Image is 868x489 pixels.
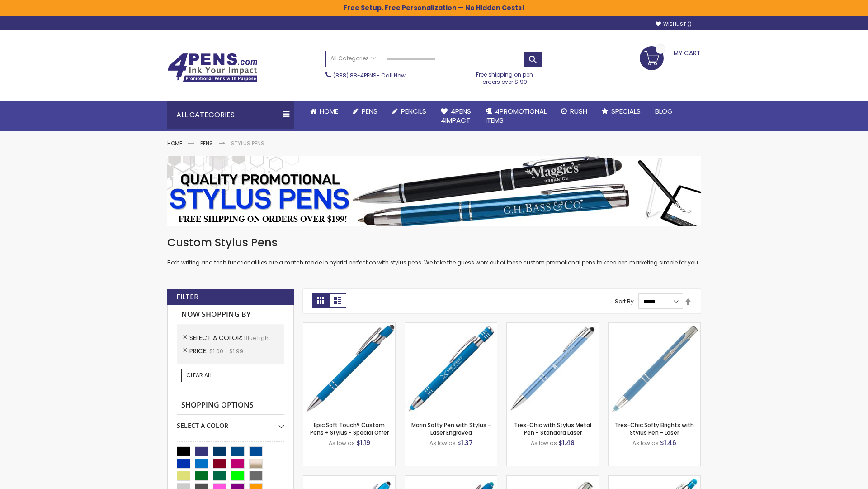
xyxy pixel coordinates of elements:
div: Select A Color [177,415,284,430]
a: All Categories [326,51,380,66]
span: Specials [611,106,641,116]
span: 4PROMOTIONAL ITEMS [486,106,547,125]
span: Blue Light [244,334,270,342]
a: Rush [554,101,594,121]
h1: Custom Stylus Pens [167,235,701,250]
a: 4PROMOTIONALITEMS [478,101,554,131]
span: 4Pens 4impact [441,106,471,125]
span: $1.48 [558,438,575,447]
strong: Now Shopping by [177,305,284,324]
a: Ellipse Stylus Pen - Standard Laser-Blue - Light [303,475,395,483]
span: Home [320,106,338,116]
span: As low as [329,439,355,447]
strong: Filter [176,292,198,302]
a: Marin Softy Pen with Stylus - Laser Engraved-Blue - Light [405,322,497,330]
span: As low as [531,439,557,447]
img: 4Pens Custom Pens and Promotional Products [167,53,258,82]
strong: Grid [312,293,329,308]
span: $1.37 [457,438,473,447]
a: Tres-Chic with Stylus Metal Pen - Standard Laser [514,421,591,436]
a: Tres-Chic Softy Brights with Stylus Pen - Laser-Blue - Light [609,322,700,330]
img: Stylus Pens [167,156,701,226]
div: Free shipping on pen orders over $199 [467,67,543,86]
div: All Categories [167,101,294,129]
span: $1.19 [356,438,370,447]
span: Rush [570,106,587,116]
span: Pens [362,106,377,116]
strong: Shopping Options [177,396,284,415]
a: (888) 88-4PENS [333,72,377,79]
a: Clear All [181,369,217,382]
a: Blog [648,101,680,121]
img: Tres-Chic with Stylus Metal Pen - Standard Laser-Blue - Light [507,323,599,415]
a: Phoenix Softy Brights with Stylus Pen - Laser-Blue - Light [609,475,700,483]
span: $1.46 [660,438,676,447]
span: Clear All [186,371,212,379]
img: Marin Softy Pen with Stylus - Laser Engraved-Blue - Light [405,323,497,415]
a: Epic Soft Touch® Custom Pens + Stylus - Special Offer [310,421,389,436]
span: Pencils [401,106,426,116]
label: Sort By [615,297,634,305]
a: Tres-Chic with Stylus Metal Pen - Standard Laser-Blue - Light [507,322,599,330]
span: As low as [429,439,456,447]
a: Pencils [385,101,434,121]
a: Home [167,139,182,147]
a: Ellipse Softy Brights with Stylus Pen - Laser-Blue - Light [405,475,497,483]
a: Wishlist [656,21,692,28]
span: Price [189,346,209,355]
a: Pens [345,101,385,121]
a: Marin Softy Pen with Stylus - Laser Engraved [411,421,491,436]
div: Both writing and tech functionalities are a match made in hybrid perfection with stylus pens. We ... [167,235,701,267]
strong: Stylus Pens [231,139,264,147]
a: Pens [200,139,213,147]
span: Blog [655,106,673,116]
a: Tres-Chic Softy Brights with Stylus Pen - Laser [615,421,694,436]
a: 4Pens4impact [434,101,478,131]
span: Select A Color [189,333,244,342]
span: $1.00 - $1.99 [209,347,243,355]
a: Specials [594,101,648,121]
img: 4P-MS8B-Blue - Light [303,323,395,415]
a: Tres-Chic Touch Pen - Standard Laser-Blue - Light [507,475,599,483]
img: Tres-Chic Softy Brights with Stylus Pen - Laser-Blue - Light [609,323,700,415]
a: Home [303,101,345,121]
span: - Call Now! [333,72,407,79]
span: As low as [632,439,659,447]
a: 4P-MS8B-Blue - Light [303,322,395,330]
span: All Categories [330,55,376,62]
